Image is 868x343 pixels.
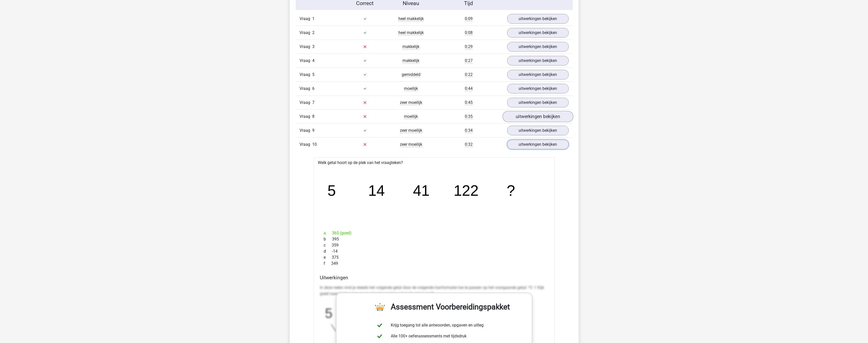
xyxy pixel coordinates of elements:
span: makkelijk [402,44,419,49]
a: uitwerkingen bekijken [507,126,569,135]
span: 0:09 [465,16,473,21]
a: uitwerkingen bekijken [507,98,569,107]
p: In deze reeks vind je steeds het volgende getal door de volgende tranformatie toe te passen op he... [320,285,548,297]
span: 4 [312,58,315,63]
div: -14 [320,248,548,254]
a: uitwerkingen bekijken [507,42,569,52]
span: 0:44 [465,86,473,91]
span: Vraag [300,72,312,78]
span: Vraag [300,16,312,22]
tspan: 14 [368,182,385,199]
span: Vraag [300,44,312,50]
span: 0:45 [465,100,473,105]
span: 0:32 [465,142,473,147]
span: 8 [312,114,315,119]
span: moeilijk [404,86,418,91]
a: uitwerkingen bekijken [502,111,573,122]
span: 0:27 [465,58,473,63]
span: 6 [312,86,315,91]
span: 1 [312,16,315,21]
span: 0:29 [465,44,473,49]
span: zeer moeilijk [400,142,422,147]
span: 0:35 [465,114,473,119]
div: 375 [320,254,548,260]
span: Vraag [300,100,312,106]
span: c [324,242,332,248]
span: d [324,248,332,254]
span: heel makkelijk [398,30,424,35]
span: Vraag [300,86,312,92]
span: 10 [312,142,317,147]
span: moeilijk [404,114,418,119]
a: uitwerkingen bekijken [507,84,569,93]
a: uitwerkingen bekijken [507,14,569,24]
div: 395 [320,236,548,242]
tspan: 122 [454,182,479,199]
span: f [324,260,331,267]
span: Vraag [300,113,312,120]
a: uitwerkingen bekijken [507,140,569,149]
span: b [324,236,332,242]
span: 9 [312,128,315,133]
tspan: 41 [413,182,430,199]
div: 359 [320,242,548,248]
span: Vraag [300,141,312,148]
tspan: ? [507,182,515,199]
div: 365 (goed) [320,230,548,236]
a: uitwerkingen bekijken [507,70,569,79]
div: 349 [320,260,548,267]
h4: Uitwerkingen [320,275,548,281]
span: 5 [312,72,315,77]
span: zeer moeilijk [400,128,422,133]
span: 7 [312,100,315,105]
a: uitwerkingen bekijken [507,56,569,66]
span: e [324,254,332,260]
a: uitwerkingen bekijken [507,28,569,38]
span: gemiddeld [402,72,420,77]
span: 0:08 [465,30,473,35]
span: Vraag [300,127,312,134]
span: Vraag [300,30,312,36]
span: heel makkelijk [398,16,424,21]
span: zeer moeilijk [400,100,422,105]
span: makkelijk [402,58,419,63]
span: a [324,230,332,236]
tspan: 5 [327,182,336,199]
span: 3 [312,44,315,49]
tspan: 5 [325,306,333,321]
span: 0:34 [465,128,473,133]
span: 2 [312,30,315,35]
span: Vraag [300,58,312,64]
span: 0:22 [465,72,473,77]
